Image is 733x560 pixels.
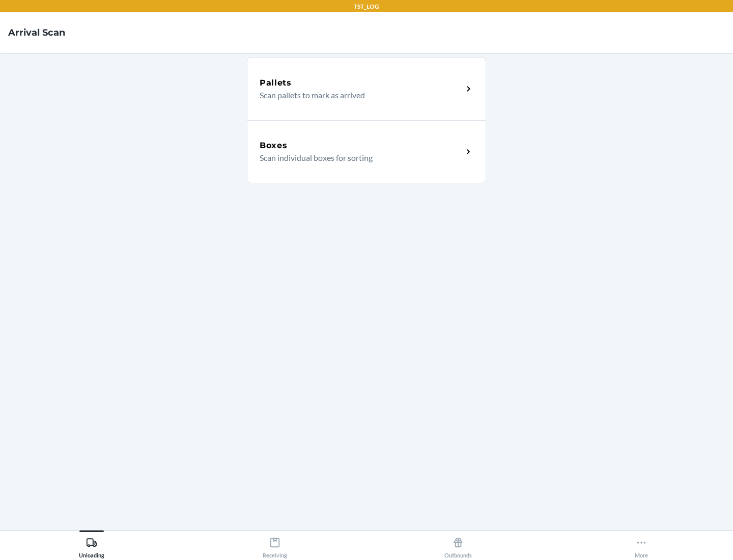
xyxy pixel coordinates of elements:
h5: Boxes [260,139,288,152]
div: Outbounds [444,533,472,558]
p: Scan individual boxes for sorting [260,152,455,164]
p: Scan pallets to mark as arrived [260,89,455,101]
button: Outbounds [366,530,550,558]
a: BoxesScan individual boxes for sorting [247,120,486,183]
div: Unloading [79,533,104,558]
div: More [635,533,648,558]
p: TST_LOG [354,2,379,11]
button: More [550,530,733,558]
div: Receiving [263,533,287,558]
h4: Arrival Scan [8,26,65,39]
a: PalletsScan pallets to mark as arrived [247,57,486,120]
button: Receiving [183,530,366,558]
h5: Pallets [260,77,292,89]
